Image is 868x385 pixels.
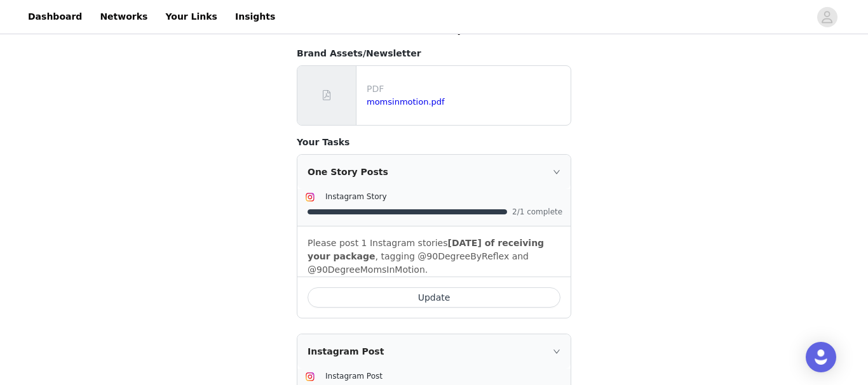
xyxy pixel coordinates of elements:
span: 2/1 complete [512,208,563,216]
a: momsinmotion.pdf [367,97,445,107]
i: icon: right [553,348,560,355]
button: Update [308,287,560,308]
div: Open Intercom Messenger [806,342,836,372]
p: Please post 1 Instagram stories , tagging @90DegreeByReflex and @90DegreeMomsInMotion. [308,237,560,277]
a: Insights [227,3,283,31]
div: icon: rightOne Story Posts [297,155,571,189]
h4: Your Tasks [297,136,571,149]
img: Instagram Icon [305,192,315,202]
span: Instagram Story [325,192,387,201]
span: Instagram Post [325,372,383,381]
p: PDF [367,82,566,96]
i: icon: right [553,168,560,176]
div: icon: rightInstagram Post [297,334,571,369]
strong: [DATE] of receiving your package [308,238,544,261]
div: avatar [821,7,833,27]
a: Your Links [158,3,225,31]
a: Networks [92,3,155,31]
h4: Brand Assets/Newsletter [297,47,571,60]
img: Instagram Icon [305,372,315,382]
a: Dashboard [20,3,90,31]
